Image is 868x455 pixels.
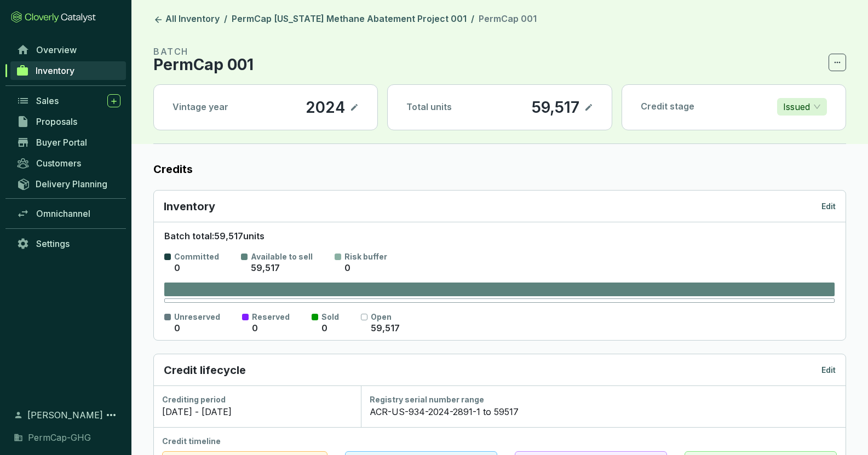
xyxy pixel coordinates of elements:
div: [DATE] - [DATE] [162,405,352,418]
span: Buyer Portal [36,137,87,148]
p: 0 [174,262,180,274]
a: Overview [11,41,126,59]
span: Sales [36,95,59,106]
span: [PERSON_NAME] [27,408,103,422]
p: Credit lifecycle [164,362,246,378]
p: Edit [821,365,836,376]
a: Buyer Portal [11,133,126,152]
span: Customers [36,158,81,169]
a: Inventory [10,61,126,80]
p: 59,517 [251,262,280,274]
a: Proposals [11,112,126,131]
span: PermCap-GHG [28,431,91,444]
a: Customers [11,154,126,172]
li: / [471,13,474,26]
p: Inventory [164,199,215,214]
a: Sales [11,91,126,110]
p: BATCH [153,45,254,58]
p: PermCap 001 [153,58,254,71]
p: 0 [174,322,180,335]
a: Settings [11,234,126,253]
span: Settings [36,238,70,249]
p: Reserved [252,312,290,322]
p: Credit stage [641,101,694,113]
span: PermCap 001 [479,13,537,24]
p: Sold [321,312,339,322]
a: Omnichannel [11,204,126,223]
span: 0 [344,262,350,273]
p: Unreserved [174,312,220,322]
p: Issued [783,99,810,115]
div: Credit timeline [162,436,837,447]
a: Delivery Planning [11,175,126,193]
span: Overview [36,44,77,55]
span: Delivery Planning [36,178,107,189]
p: Risk buffer [344,251,387,262]
p: Available to sell [251,251,313,262]
p: 59,517 [371,322,400,335]
p: 59,517 [531,98,580,117]
div: ACR-US-934-2024-2891-1 to 59517 [370,405,837,418]
div: Registry serial number range [370,394,837,405]
p: Committed [174,251,219,262]
a: All Inventory [151,13,222,26]
span: Proposals [36,116,77,127]
a: PermCap [US_STATE] Methane Abatement Project 001 [229,13,469,26]
label: Credits [153,162,846,177]
span: Inventory [36,65,74,76]
li: / [224,13,227,26]
p: 2024 [305,98,346,117]
p: Total units [406,101,452,113]
p: Vintage year [173,101,228,113]
div: Crediting period [162,394,352,405]
p: Open [371,312,400,322]
span: Omnichannel [36,208,90,219]
p: 0 [321,322,327,335]
p: Edit [821,201,836,212]
p: 0 [252,322,258,335]
p: Batch total: 59,517 units [164,231,835,243]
